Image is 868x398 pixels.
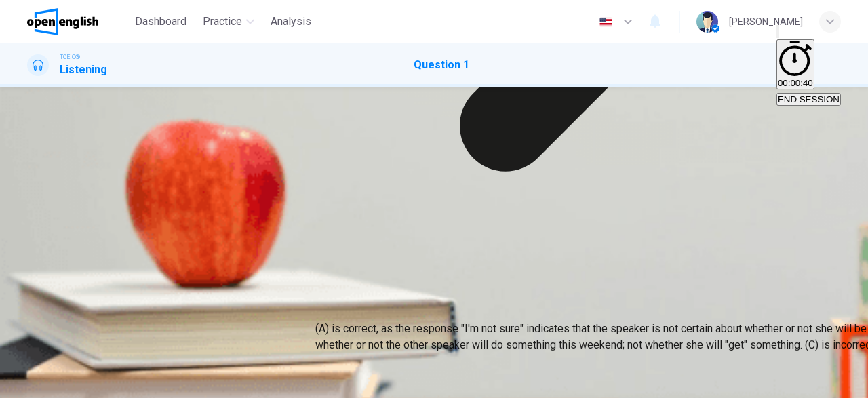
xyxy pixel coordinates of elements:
[729,14,803,30] div: [PERSON_NAME]
[597,17,614,27] img: en
[778,94,840,104] span: END SESSION
[203,14,242,30] span: Practice
[778,78,813,88] span: 00:00:40
[414,57,469,73] h1: Question 1
[776,23,841,39] div: Mute
[60,62,107,78] h1: Listening
[60,52,80,62] span: TOEIC®
[776,39,841,91] div: Hide
[27,8,98,35] img: OpenEnglish logo
[696,11,718,33] img: Profile picture
[271,14,311,30] span: Analysis
[135,14,186,30] span: Dashboard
